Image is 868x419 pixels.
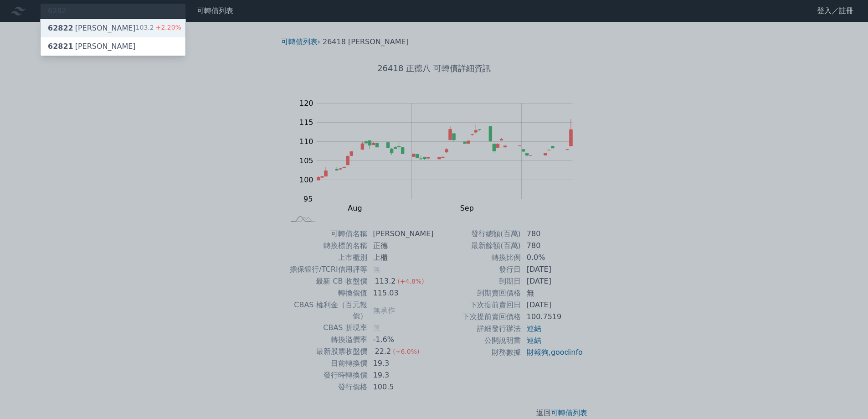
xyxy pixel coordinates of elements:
span: 62822 [48,24,73,32]
div: [PERSON_NAME] [48,41,136,52]
a: 62821[PERSON_NAME] [41,37,185,56]
div: [PERSON_NAME] [48,23,136,34]
span: 62821 [48,42,73,51]
span: +2.20% [154,24,181,31]
div: 103.2 [136,23,181,34]
a: 62822[PERSON_NAME] 103.2+2.20% [41,19,185,37]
